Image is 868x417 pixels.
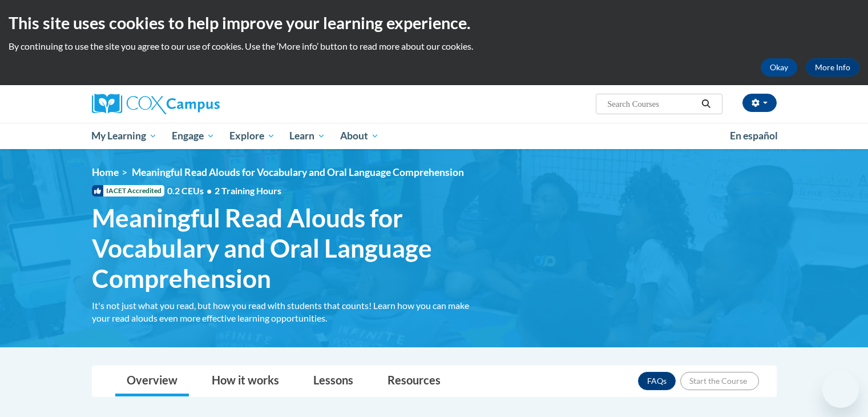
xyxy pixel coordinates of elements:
span: My Learning [91,129,157,143]
a: About [333,123,386,149]
span: Explore [229,129,275,143]
span: About [340,129,379,143]
span: 2 Training Hours [215,185,281,196]
span: Engage [172,129,215,143]
p: By continuing to use the site you agree to our use of cookies. Use the ‘More info’ button to read... [9,40,859,53]
a: Resources [376,366,452,396]
span: Meaningful Read Alouds for Vocabulary and Oral Language Comprehension [132,166,464,178]
button: Search [697,97,714,111]
span: 0.2 CEUs [167,185,281,197]
img: Cox Campus [92,94,220,114]
a: Lessons [302,366,365,396]
a: How it works [200,366,290,396]
a: Cox Campus [92,94,309,114]
a: Engage [164,123,222,149]
a: My Learning [84,123,165,149]
a: FAQs [638,372,676,390]
span: • [207,185,212,196]
a: Overview [115,366,189,396]
span: En español [730,130,778,142]
a: En español [722,124,785,148]
iframe: Button to launch messaging window [822,371,859,408]
div: It's not just what you read, but how you read with students that counts! Learn how you can make y... [92,299,486,324]
input: Search Courses [606,97,697,111]
div: Main menu [75,123,794,149]
a: Home [92,166,119,178]
span: Meaningful Read Alouds for Vocabulary and Oral Language Comprehension [92,203,486,293]
h2: This site uses cookies to help improve your learning experience. [9,11,859,34]
button: Enroll [680,372,759,390]
button: Account Settings [742,94,777,112]
a: Explore [222,123,282,149]
a: Learn [282,123,333,149]
button: Okay [761,58,797,77]
a: More Info [806,58,859,77]
span: IACET Accredited [92,185,164,197]
span: Learn [289,129,325,143]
